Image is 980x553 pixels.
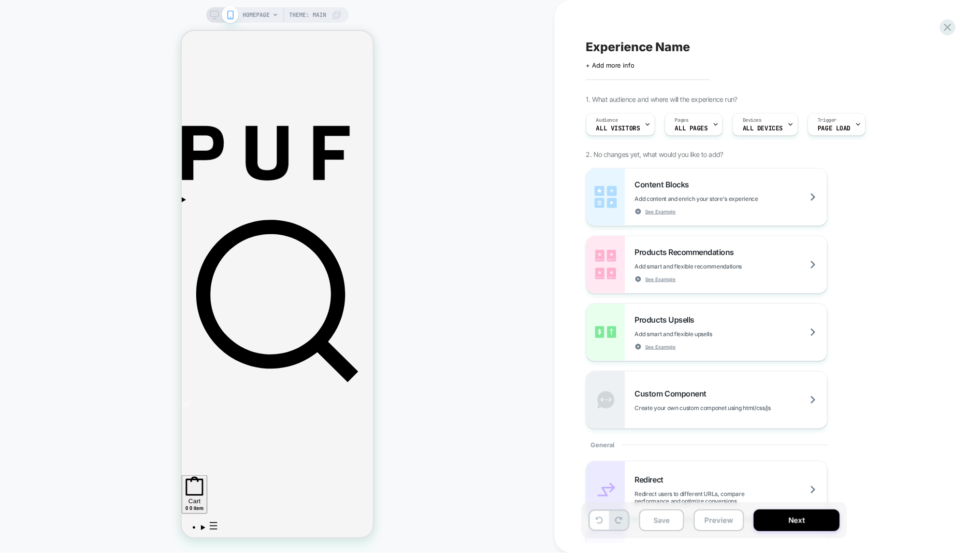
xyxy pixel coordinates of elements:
[635,475,668,484] span: Redirect
[675,117,689,124] span: Pages
[635,490,827,505] span: Redirect users to different URLs, compare performance and optimize conversions
[646,276,676,283] span: See Example
[586,429,828,461] div: General
[289,7,327,23] span: Theme: MAIN
[8,475,22,480] span: 0 item
[635,404,819,411] span: Create your own custom componet using html/css/js
[743,125,783,132] span: ALL DEVICES
[4,475,7,480] span: 0
[743,117,762,124] span: Devices
[818,117,837,124] span: Trigger
[646,343,676,350] span: See Example
[19,491,191,501] summary: Menu
[635,389,711,398] span: Custom Component
[635,263,791,270] span: Add smart and flexible recommendations
[818,125,851,132] span: Page Load
[596,125,640,132] span: All Visitors
[635,195,807,202] span: Add content and enrich your store's experience
[635,315,699,325] span: Products Upsells
[586,40,690,54] span: Experience Name
[586,95,737,103] span: 1. What audience and where will the experience run?
[635,330,761,338] span: Add smart and flexible upsells
[675,125,708,132] span: ALL PAGES
[754,510,840,531] button: Next
[635,247,739,257] span: Products Recommendations
[639,510,684,531] button: Save
[586,150,723,158] span: 2. No changes yet, what would you like to add?
[243,7,270,23] span: HOMEPAGE
[7,467,19,474] span: Cart
[646,208,676,215] span: See Example
[635,180,694,189] span: Content Blocks
[586,61,634,69] span: + Add more info
[694,510,744,531] button: Preview
[596,117,618,124] span: Audience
